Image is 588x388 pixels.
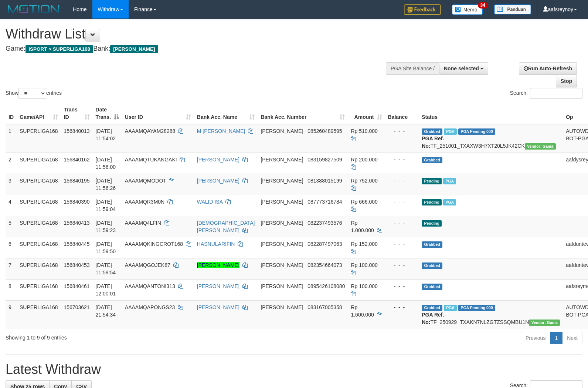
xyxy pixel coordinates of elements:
[307,199,342,205] span: Copy 087773716784 to clipboard
[93,103,122,124] th: Date Trans.: activate to sort column descending
[125,199,164,205] span: AAAAMQR3M0N
[64,241,90,247] span: 156840445
[6,27,385,41] h1: Withdraw List
[122,103,194,124] th: User ID: activate to sort column ascending
[6,258,17,279] td: 7
[197,178,239,184] a: [PERSON_NAME]
[64,157,90,163] span: 156840162
[422,220,442,227] span: Pending
[348,103,385,124] th: Amount: activate to sort column ascending
[6,45,385,53] h4: Game: Bank:
[17,237,61,258] td: SUPERLIGA168
[494,4,531,14] img: panduan.png
[261,241,303,247] span: [PERSON_NAME]
[110,45,158,53] span: [PERSON_NAME]
[452,4,483,15] img: Button%20Memo.svg
[6,195,17,216] td: 4
[351,241,377,247] span: Rp 152.000
[422,136,444,149] b: PGA Ref. No:
[422,128,442,135] span: Grabbed
[444,305,457,311] span: Marked by aafchhiseyha
[422,178,442,184] span: Pending
[388,156,416,163] div: - - -
[125,304,175,310] span: AAAAMQAPONGS23
[404,4,441,15] img: Feedback.jpg
[96,262,116,275] span: [DATE] 11:59:54
[6,124,17,153] td: 1
[388,282,416,290] div: - - -
[422,199,442,205] span: Pending
[422,157,442,163] span: Grabbed
[419,300,563,329] td: TF_250929_TXAKN7NLZGTZSSQMBU1N
[17,195,61,216] td: SUPERLIGA168
[125,157,177,163] span: AAAAMQTUKANGAKI
[125,220,161,226] span: AAAAMQ4LFIN
[510,88,582,99] label: Search:
[64,178,90,184] span: 156840195
[307,241,342,247] span: Copy 082287497063 to clipboard
[197,128,245,134] a: M [PERSON_NAME]
[388,304,416,311] div: - - -
[530,88,582,99] input: Search:
[307,178,342,184] span: Copy 081388015199 to clipboard
[422,241,442,248] span: Grabbed
[17,258,61,279] td: SUPERLIGA168
[6,362,582,377] h1: Latest Withdraw
[96,304,116,318] span: [DATE] 21:54:34
[388,177,416,184] div: - - -
[64,283,90,289] span: 156840461
[61,103,93,124] th: Trans ID: activate to sort column ascending
[6,216,17,237] td: 5
[6,103,17,124] th: ID
[351,304,374,318] span: Rp 1.600.000
[443,199,456,205] span: Marked by aafheankoy
[197,220,255,233] a: [DEMOGRAPHIC_DATA][PERSON_NAME]
[6,174,17,195] td: 3
[261,128,303,134] span: [PERSON_NAME]
[351,262,377,268] span: Rp 100.000
[64,304,90,310] span: 156703621
[197,157,239,163] a: [PERSON_NAME]
[64,220,90,226] span: 156840413
[197,262,239,268] a: [PERSON_NAME]
[6,153,17,174] td: 2
[422,305,442,311] span: Grabbed
[307,304,342,310] span: Copy 083167005358 to clipboard
[261,283,303,289] span: [PERSON_NAME]
[17,103,61,124] th: Game/API: activate to sort column ascending
[17,124,61,153] td: SUPERLIGA168
[194,103,258,124] th: Bank Acc. Name: activate to sort column ascending
[261,304,303,310] span: [PERSON_NAME]
[307,157,342,163] span: Copy 083159827509 to clipboard
[17,153,61,174] td: SUPERLIGA168
[17,300,61,329] td: SUPERLIGA168
[18,88,46,99] select: Showentries
[96,283,116,297] span: [DATE] 12:00:01
[6,4,62,15] img: MOTION_logo.png
[307,220,342,226] span: Copy 082237493576 to clipboard
[351,220,374,233] span: Rp 1.000.000
[261,262,303,268] span: [PERSON_NAME]
[388,198,416,205] div: - - -
[197,241,235,247] a: HASNULARIFIN
[444,66,479,71] span: None selected
[261,220,303,226] span: [PERSON_NAME]
[388,240,416,248] div: - - -
[525,143,556,150] span: Vendor URL: https://trx31.1velocity.biz
[422,284,442,290] span: Grabbed
[351,178,377,184] span: Rp 752.000
[197,283,239,289] a: [PERSON_NAME]
[422,312,444,325] b: PGA Ref. No:
[351,157,377,163] span: Rp 200.000
[388,219,416,227] div: - - -
[64,199,90,205] span: 156840390
[6,300,17,329] td: 9
[422,262,442,269] span: Grabbed
[125,262,170,268] span: AAAAMQGOJEK87
[96,199,116,212] span: [DATE] 11:59:04
[125,178,166,184] span: AAAAMQMODOT
[96,128,116,141] span: [DATE] 11:54:02
[419,124,563,153] td: TF_251001_TXAXW3H7XT20L5JK42CK
[125,128,175,134] span: AAAAMQAYAM28288
[307,262,342,268] span: Copy 082354664073 to clipboard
